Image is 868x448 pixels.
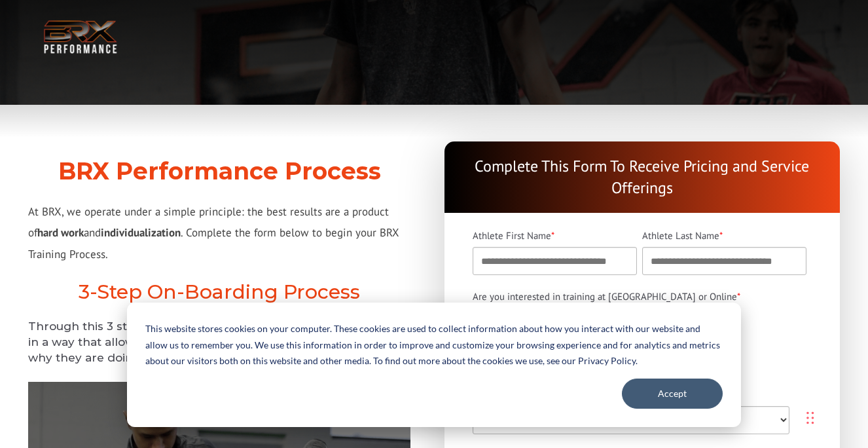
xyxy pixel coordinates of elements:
[806,398,814,438] div: Drag
[37,225,84,240] strong: hard work
[28,280,410,304] h2: 3-Step On-Boarding Process
[28,319,410,365] h5: Through this 3 step onboarding process, athletes are onboarding in a way that allows them to not ...
[28,204,389,240] span: At BRX, we operate under a simple principle: the best results are a product of
[41,17,120,57] img: BRX Transparent Logo-2
[473,229,551,242] span: Athlete First Name
[28,225,399,261] span: . Complete the form below to begin your BRX Training Process.
[145,321,723,369] p: This website stores cookies on your computer. These cookies are used to collect information about...
[444,141,840,213] div: Complete This Form To Receive Pricing and Service Offerings
[473,290,737,303] span: Are you interested in training at [GEOGRAPHIC_DATA] or Online
[101,225,181,240] strong: individualization
[675,307,868,448] iframe: Chat Widget
[642,229,719,242] span: Athlete Last Name
[127,303,741,427] div: Cookie banner
[84,225,101,240] span: and
[622,379,723,409] button: Accept
[28,157,410,185] h2: BRX Performance Process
